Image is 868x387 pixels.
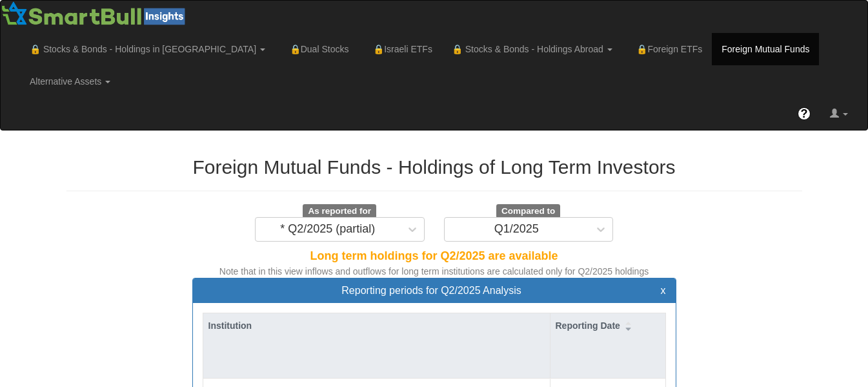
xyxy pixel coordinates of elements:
a: 🔒 Stocks & Bonds - Holdings in [GEOGRAPHIC_DATA] [20,33,275,65]
a: 🔒Israeli ETFs [358,33,441,65]
span: Compared to [496,204,560,218]
a: 🔒Foreign ETFs [622,33,712,65]
a: 🔒Dual Stocks [275,33,358,65]
button: x [661,285,666,297]
div: Institution [203,313,550,338]
a: Alternative Assets [20,65,120,98]
span: As reported for [303,204,376,218]
a: ? [788,98,820,130]
a: 🔒 Stocks & Bonds - Holdings Abroad [442,33,622,65]
div: Note that in this view inflows and outflows for long term institutions are calculated only for Q2... [66,265,802,278]
div: * Q2/2025 (partial) [280,223,375,236]
span: ? [801,107,808,120]
div: Long term holdings for Q2/2025 are available [66,248,802,265]
a: Foreign Mutual Funds [712,33,819,65]
span: Reporting periods for Q2/2025 Analysis [341,285,521,296]
h2: Foreign Mutual Funds - Holdings of Long Term Investors [66,156,802,178]
div: Reporting Date [550,313,665,338]
img: Smartbull [1,1,190,26]
div: Q1/2025 [494,223,539,236]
